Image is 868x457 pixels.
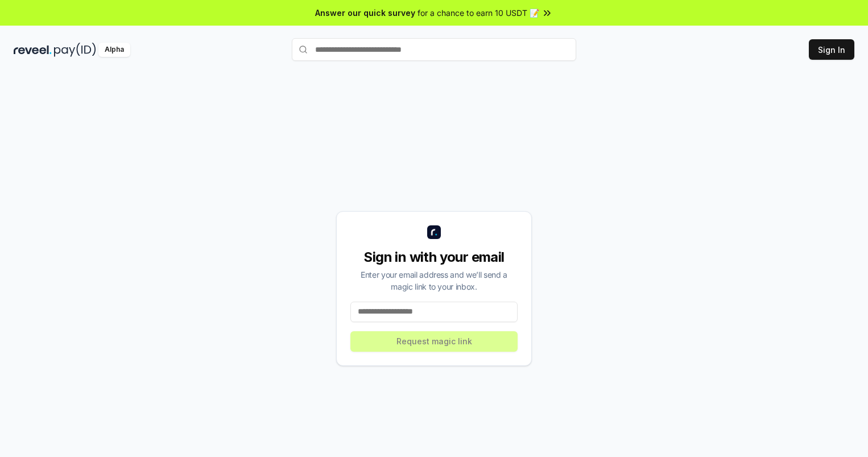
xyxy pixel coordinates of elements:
span: for a chance to earn 10 USDT 📝 [418,7,539,19]
img: logo_small [427,225,441,239]
img: pay_id [54,43,96,57]
button: Sign In [809,39,854,60]
span: Answer our quick survey [315,7,415,19]
div: Enter your email address and we’ll send a magic link to your inbox. [350,269,518,293]
img: reveel_dark [14,43,52,57]
div: Alpha [98,43,130,57]
div: Sign in with your email [350,248,518,266]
